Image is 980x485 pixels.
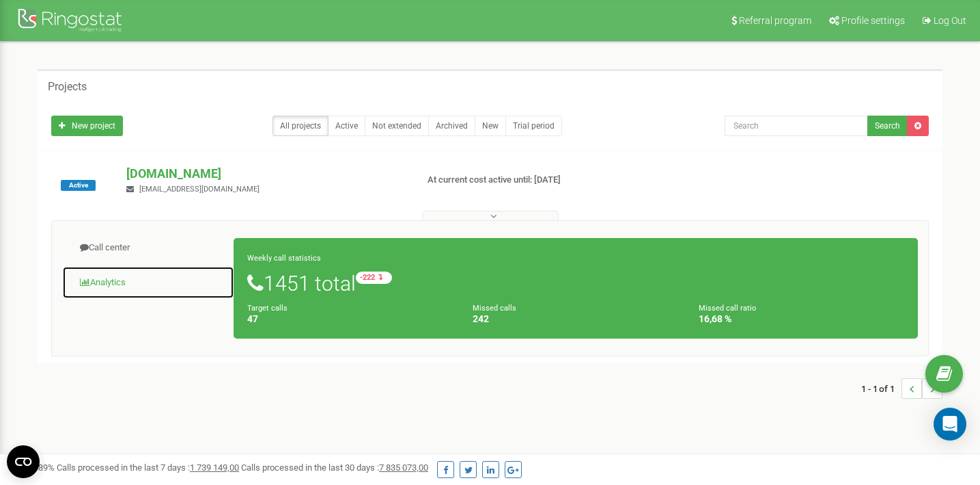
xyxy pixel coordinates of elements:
a: Active [328,116,365,136]
span: Calls processed in the last 7 days : [57,462,239,473]
a: New project [51,116,123,136]
small: Weekly call statistics [247,254,321,263]
span: Profile settings [841,15,905,26]
u: 1 739 149,00 [190,462,239,473]
h4: 47 [247,314,453,324]
h1: 1451 total [247,272,904,295]
nav: ... [861,365,942,412]
a: New [475,116,506,136]
a: Archived [428,116,475,136]
div: Open Intercom Messenger [934,408,966,441]
span: [EMAIL_ADDRESS][DOMAIN_NAME] [139,185,260,194]
small: Missed call ratio [699,304,756,313]
button: Open CMP widget [7,445,40,478]
input: Search [725,116,868,136]
small: Target calls [247,304,288,313]
h4: 16,68 % [699,314,904,324]
h5: Projects [48,81,87,93]
span: Log Out [934,15,966,26]
a: All projects [272,116,328,136]
span: 1 - 1 of 1 [861,378,901,399]
a: Call center [62,231,234,265]
h4: 242 [473,314,678,324]
span: Active [61,180,96,191]
a: Trial period [505,116,562,136]
a: Analytics [62,266,234,300]
button: Search [867,116,908,136]
small: -222 [356,272,392,284]
p: At current cost active until: [DATE] [428,174,632,187]
a: Not extended [365,116,429,136]
p: [DOMAIN_NAME] [126,165,405,183]
u: 7 835 073,00 [379,462,428,473]
small: Missed calls [473,304,516,313]
span: Calls processed in the last 30 days : [241,462,428,473]
span: Referral program [739,15,811,26]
